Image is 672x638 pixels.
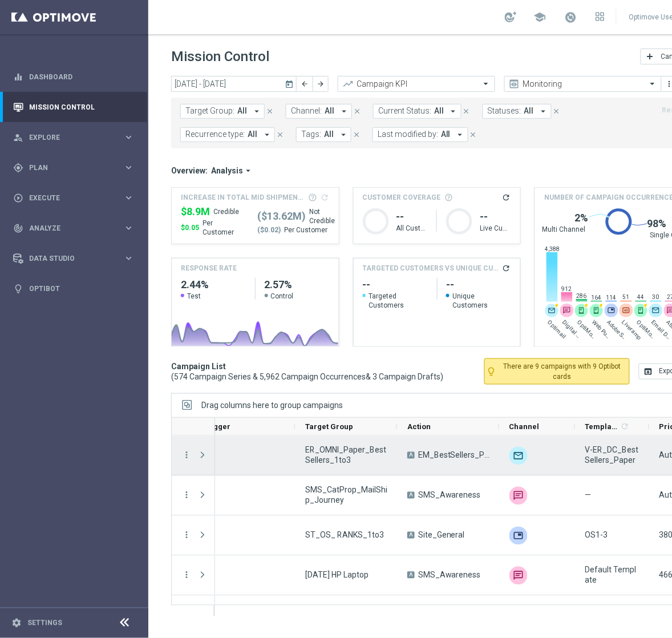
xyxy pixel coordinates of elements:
h2: 2.57% [265,278,330,292]
span: ($0.02) [257,225,281,235]
span: All [441,130,451,139]
button: person_search Explore keyboard_arrow_right [13,133,135,142]
input: Select date range [171,76,297,92]
span: Drag columns here to group campaigns [201,401,343,410]
span: school [534,11,546,23]
span: Credible [213,207,239,216]
div: OptiMobile In-App [634,304,648,317]
h4: TARGETED CUSTOMERS VS UNIQUE CUSTOMERS [363,263,501,273]
div: Mission Control [13,92,134,122]
button: Channel: All arrow_drop_down [286,104,352,119]
button: more_vert [181,450,192,461]
button: lightbulb_outline There are 9 campaigns with 9 Optibot cards [484,358,630,385]
i: today [285,79,295,89]
button: Current Status: All arrow_drop_down [373,104,462,119]
span: Current Status: [378,106,431,116]
i: arrow_drop_down [252,106,262,116]
span: 98% [647,217,667,231]
span: V-ER_DC_BestSellers_Paper [585,445,640,466]
div: Execute [13,193,123,203]
span: A [407,492,415,499]
span: A [407,452,415,459]
i: keyboard_arrow_right [123,192,134,203]
span: Liveramp [620,318,643,341]
span: All [324,130,334,139]
span: SMS_Awareness [418,490,481,500]
div: OptiMobile Push [575,304,589,317]
button: Recurrence type: All arrow_drop_down [180,127,275,142]
span: Channel [509,422,540,431]
i: equalizer [13,72,23,82]
span: 44 [635,293,647,301]
span: & [366,372,371,381]
span: Optimail [546,318,569,341]
button: Tags: All arrow_drop_down [296,127,351,142]
i: track_changes [13,223,23,233]
h1: Mission Control [171,49,269,65]
span: Targeted Customers [363,292,428,310]
span: ( [171,372,174,382]
div: Optibot [13,273,134,304]
span: Target Group [305,422,353,431]
i: person_search [13,132,23,143]
span: All [248,130,257,139]
button: refresh [501,263,511,273]
i: arrow_drop_down [338,130,349,140]
span: Target Group: [185,106,234,116]
div: Explore [13,132,123,143]
span: Control [271,292,294,301]
span: Test [187,292,201,301]
i: settings [11,618,22,628]
span: OptiMobile In-App [635,318,658,341]
i: preview [509,78,520,90]
i: close [553,107,561,115]
i: close [276,131,284,139]
span: ST_OS_ RANKS_1to3 [305,530,384,540]
i: refresh [621,422,630,431]
span: Site_General [418,530,465,540]
button: more_vert [181,490,192,500]
img: push-trigger.svg [575,304,589,317]
h3: Overview: [171,165,208,176]
h1: -- [480,210,511,224]
button: Statuses: All arrow_drop_down [483,104,552,119]
div: Row Groups [201,401,343,410]
span: OS1-3 [585,530,608,540]
i: keyboard_arrow_right [123,162,134,173]
a: Dashboard [29,62,134,92]
p: Live Customers [480,224,511,233]
span: 286 [576,292,588,300]
button: equalizer Dashboard [13,72,135,82]
span: Increase In Total Mid Shipment Dotcom Transaction Amount [181,192,305,203]
button: Analysis arrow_drop_down [208,165,257,176]
span: Per Customer [203,219,239,237]
span: Explore [29,134,123,141]
i: arrow_drop_down [262,130,272,140]
span: 9.30.25 HP Laptop [305,570,369,580]
i: trending_up [342,78,354,90]
span: — [585,490,592,500]
i: open_in_browser [644,367,653,376]
div: Optimail [509,447,528,465]
button: gps_fixed Plan keyboard_arrow_right [13,163,135,172]
span: Adobe SFTP Prod [605,318,628,341]
button: close [265,105,275,118]
div: Dashboard [13,62,134,92]
span: $8,904,142 [181,205,210,219]
button: Data Studio keyboard_arrow_right [13,254,135,263]
h2: empty [446,278,511,292]
button: arrow_forward [313,76,329,92]
button: more_vert [181,530,192,540]
span: 4,388 [545,245,560,253]
i: refresh [501,193,511,202]
span: 30 [650,293,662,301]
span: Channel: [291,106,322,116]
div: Optimail [545,304,559,317]
div: Data Studio [13,253,123,264]
i: arrow_drop_down [448,106,459,116]
span: SMS_CatProp_MailShip_Journey [305,485,388,506]
ng-select: Campaign KPI [338,76,495,92]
